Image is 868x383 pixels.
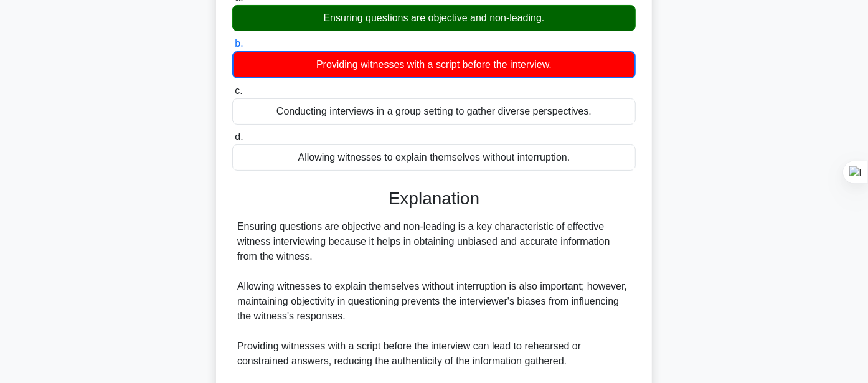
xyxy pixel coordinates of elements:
span: b. [235,38,243,49]
span: d. [235,131,243,142]
h3: Explanation [240,188,628,209]
div: Providing witnesses with a script before the interview. [232,51,636,78]
span: c. [235,85,242,96]
div: Conducting interviews in a group setting to gather diverse perspectives. [232,98,636,125]
div: Allowing witnesses to explain themselves without interruption. [232,144,636,171]
div: Ensuring questions are objective and non-leading. [232,5,636,31]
